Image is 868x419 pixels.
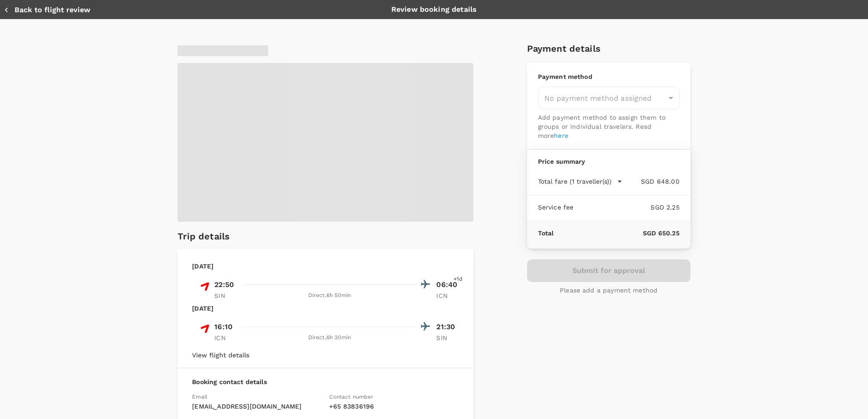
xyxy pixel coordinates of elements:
[538,177,622,186] button: Total fare (1 traveller(s))
[436,291,459,300] p: ICN
[538,87,680,109] div: No payment method assigned
[4,5,90,15] button: Back to flight review
[329,402,459,411] p: + 65 83836196
[242,291,416,300] div: Direct , 6h 50min
[436,279,459,290] p: 06:40
[560,286,657,295] p: Please add a payment method
[192,279,210,297] img: OZ
[553,229,679,238] p: SGD 650.25
[214,333,237,342] p: ICN
[622,177,680,186] p: SGD 648.00
[538,229,554,238] p: Total
[391,4,477,15] p: Review booking details
[538,203,574,212] p: Service fee
[538,177,612,186] p: Total fare (1 traveller(s))
[214,279,234,290] p: 22:50
[454,275,463,284] span: +1d
[178,229,230,244] h6: Trip details
[192,351,249,359] button: View flight details
[554,132,568,139] a: here
[192,394,207,400] span: Email
[192,402,322,411] p: [EMAIL_ADDRESS][DOMAIN_NAME]
[329,394,373,400] span: Contact number
[192,304,213,313] p: [DATE]
[538,157,680,166] p: Price summary
[192,377,459,386] p: Booking contact details
[214,322,232,332] p: 16:10
[436,322,459,332] p: 21:30
[538,113,680,140] p: Add payment method to assign them to groups or individual travelers. Read more
[242,333,416,342] div: Direct , 6h 20min
[573,203,679,212] p: SGD 2.25
[192,321,210,339] img: OZ
[436,333,459,342] p: SIN
[527,41,690,56] h6: Payment details
[192,262,213,271] p: [DATE]
[538,72,680,81] p: Payment method
[214,291,237,300] p: SIN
